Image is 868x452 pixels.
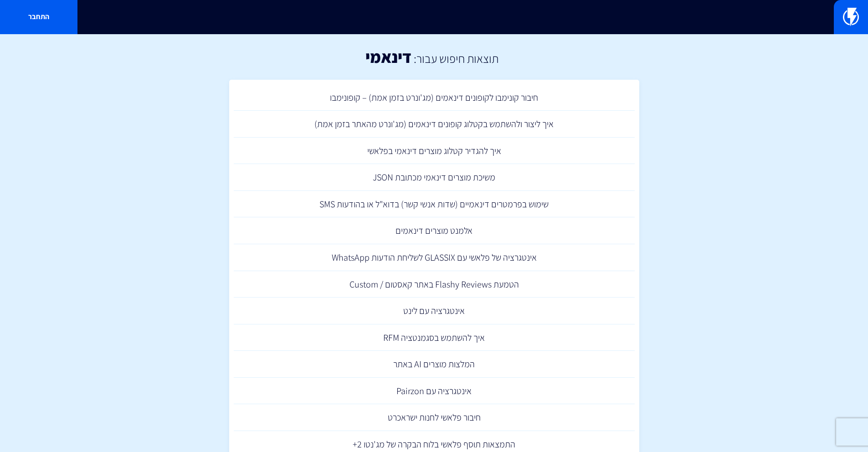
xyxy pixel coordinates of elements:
a: איך להשתמש בסגמנטציה RFM [234,324,635,351]
a: המלצות מוצרים AI באתר [234,351,635,378]
a: חיבור פלאשי לחנות ישראכרט [234,404,635,431]
a: משיכת מוצרים דינאמי מכתובת JSON [234,164,635,191]
a: אינטגרציה של פלאשי עם GLASSIX לשליחת הודעות WhatsApp [234,244,635,271]
a: הטמעת Flashy Reviews באתר קאסטום / Custom [234,271,635,298]
h1: דינאמי [365,48,411,66]
a: איך ליצור ולהשתמש בקטלוג קופונים דינאמים (מג'ונרט מהאתר בזמן אמת) [234,111,635,138]
a: אלמנט מוצרים דינאמים [234,217,635,244]
a: אינטגרציה עם Pairzon [234,378,635,405]
a: איך להגדיר קטלוג מוצרים דינאמי בפלאשי [234,138,635,164]
a: אינטגרציה עם לינט [234,298,635,324]
h2: תוצאות חיפוש עבור: [411,52,498,65]
a: חיבור קונימבו לקופונים דינאמים (מג'ונרט בזמן אמת) – קופונימבו [234,84,635,111]
a: שימוש בפרמטרים דינאמיים (שדות אנשי קשר) בדוא"ל או בהודעות SMS [234,191,635,218]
